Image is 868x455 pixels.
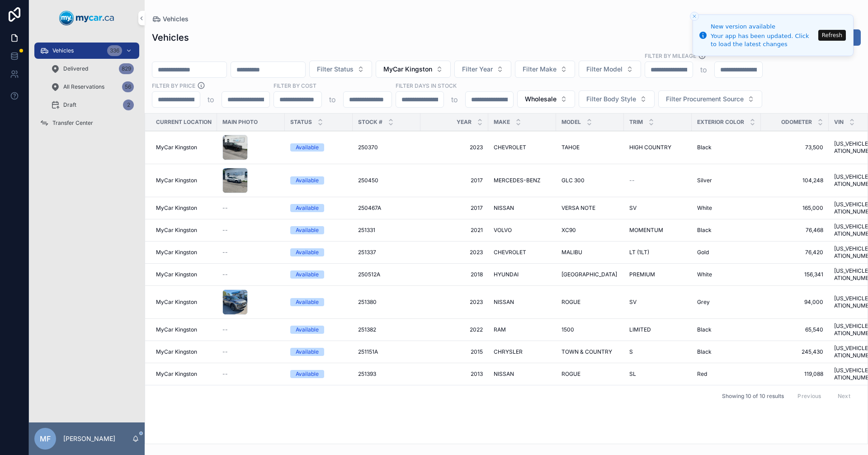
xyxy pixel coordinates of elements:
a: S [629,348,686,355]
a: 165,000 [766,204,823,212]
a: Available [290,270,347,279]
span: Trim [629,118,643,126]
a: Vehicles336 [34,43,139,59]
span: XC90 [561,227,576,234]
div: Your app has been updated. Click to load the latest changes [711,32,816,48]
span: MyCar Kingston [156,370,197,378]
span: VIN [834,118,844,126]
span: SV [629,299,637,306]
div: 336 [107,45,122,56]
a: 250512A [358,271,415,278]
span: 251337 [358,249,376,256]
span: Black [697,348,712,355]
span: Model [561,118,581,126]
div: scrollable content [29,36,145,143]
span: HIGH COUNTRY [629,144,671,151]
span: White [697,204,712,212]
a: 245,430 [766,348,823,355]
a: ROGUE [561,299,618,306]
label: FILTER BY PRICE [152,81,195,90]
span: CHEVROLET [494,249,526,256]
button: Refresh [818,30,846,41]
span: 251380 [358,299,377,306]
a: Vehicles [152,14,189,24]
span: SL [629,370,636,378]
span: 119,088 [766,370,823,378]
a: Black [697,326,755,333]
a: SV [629,204,686,212]
div: Available [296,176,319,185]
span: Filter Status [317,65,354,74]
span: MyCar Kingston [156,326,197,333]
a: 251337 [358,249,415,256]
a: 65,540 [766,326,823,333]
span: Filter Make [523,65,557,74]
a: MyCar Kingston [156,177,212,184]
a: 104,248 [766,177,823,184]
a: -- [222,271,279,278]
a: LIMITED [629,326,686,333]
span: Exterior Color [697,118,744,126]
span: Stock # [358,118,382,126]
a: 2015 [426,348,483,355]
a: Transfer Center [34,115,139,131]
span: Showing 10 of 10 results [722,393,784,400]
a: MERCEDES-BENZ [494,177,551,184]
a: [GEOGRAPHIC_DATA] [561,271,618,278]
a: -- [222,326,279,333]
button: Select Button [309,61,372,78]
span: 2017 [426,204,483,212]
span: ROGUE [561,299,580,306]
label: Filter Days In Stock [396,81,457,90]
span: 251382 [358,326,376,333]
div: 829 [119,63,134,74]
span: 94,000 [766,299,823,306]
span: 2013 [426,370,483,378]
div: 56 [122,81,134,92]
a: 76,468 [766,227,823,234]
span: Filter Year [462,65,493,74]
span: Vehicles [52,47,74,54]
span: Filter Model [586,65,623,74]
div: 2 [123,100,134,110]
span: VERSA NOTE [561,204,595,212]
span: 251393 [358,370,376,378]
span: 251151A [358,348,378,355]
a: HYUNDAI [494,271,551,278]
span: SV [629,204,637,212]
a: VOLVO [494,227,551,234]
a: NISSAN [494,299,551,306]
a: Available [290,348,347,356]
span: S [629,348,633,355]
button: Select Button [517,90,575,108]
div: Available [296,370,319,378]
span: MF [40,433,51,444]
span: MALIBU [561,249,582,256]
a: 2023 [426,249,483,256]
span: 73,500 [766,144,823,151]
a: -- [222,249,279,256]
p: to [451,94,458,105]
a: MyCar Kingston [156,271,212,278]
span: 250370 [358,144,378,151]
label: FILTER BY COST [274,81,316,90]
a: 2023 [426,299,483,306]
a: Available [290,143,347,152]
span: White [697,271,712,278]
div: New version available [711,22,816,31]
span: Vehicles [163,14,189,24]
a: 156,341 [766,271,823,278]
p: to [700,64,707,75]
span: 2017 [426,177,483,184]
a: MyCar Kingston [156,204,212,212]
span: 76,420 [766,249,823,256]
a: White [697,271,755,278]
button: Select Button [579,61,641,78]
a: 250450 [358,177,415,184]
a: NISSAN [494,370,551,378]
span: -- [222,204,228,212]
a: Available [290,326,347,334]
